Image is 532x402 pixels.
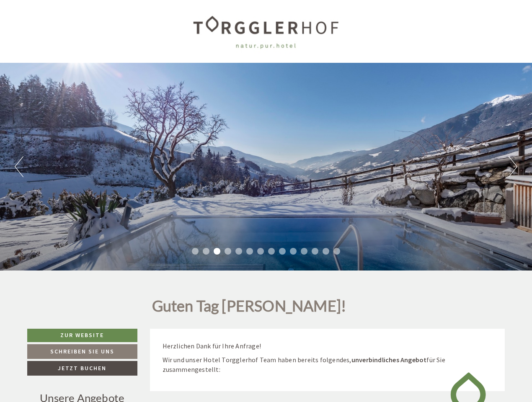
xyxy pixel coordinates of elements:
div: Sonntag [145,7,185,21]
button: Next [509,156,517,177]
a: Jetzt buchen [27,361,137,376]
div: [GEOGRAPHIC_DATA] [13,25,133,31]
p: Wir und unser Hotel Torgglerhof Team haben bereits folgendes, für Sie zusammengestellt: [163,355,493,374]
small: 22:27 [13,41,133,47]
button: Previous [15,156,23,177]
a: Schreiben Sie uns [27,344,137,359]
strong: unverbindliches Angebot [351,356,427,364]
button: Senden [280,221,330,235]
h1: Guten Tag [PERSON_NAME]! [152,298,346,319]
p: Herzlichen Dank für Ihre Anfrage! [163,341,493,351]
a: Zur Website [27,329,137,342]
div: Guten Tag, wie können wir Ihnen helfen? [7,23,137,49]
